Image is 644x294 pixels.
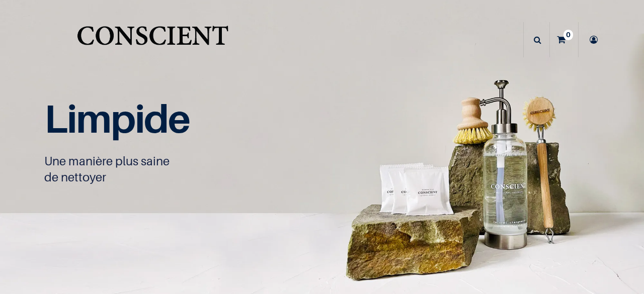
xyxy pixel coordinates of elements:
[75,20,230,60] img: Conscient
[44,95,190,142] span: Limpide
[550,22,578,57] a: 0
[563,30,573,40] sup: 0
[75,20,230,60] a: Logo of Conscient
[44,153,371,185] p: Une manière plus saine de nettoyer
